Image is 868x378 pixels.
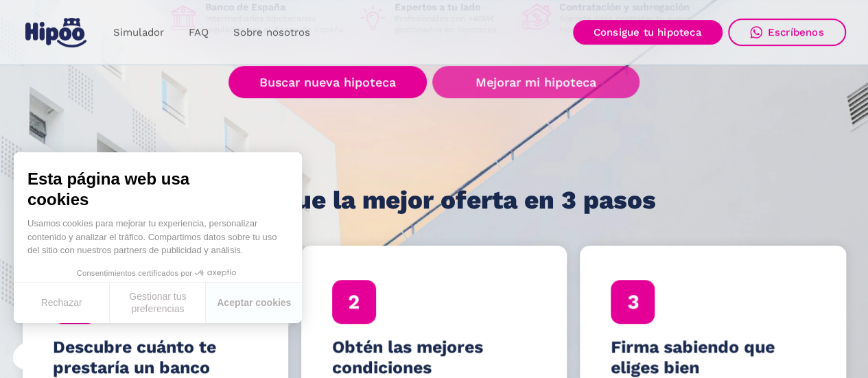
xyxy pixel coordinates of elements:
a: Escríbenos [728,19,846,46]
a: Buscar nueva hipoteca [228,66,427,98]
h1: Consigue la mejor oferta en 3 pasos [212,187,656,214]
a: home [23,12,90,53]
a: Consigue tu hipoteca [573,20,723,45]
div: Escríbenos [768,26,824,38]
h4: Descubre cuánto te prestaría un banco [53,337,257,378]
a: FAQ [176,19,221,46]
h4: Obtén las mejores condiciones [332,337,537,378]
a: Simulador [101,19,176,46]
h4: Firma sabiendo que eliges bien [611,337,815,378]
a: Mejorar mi hipoteca [432,66,639,98]
a: Sobre nosotros [221,19,322,46]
